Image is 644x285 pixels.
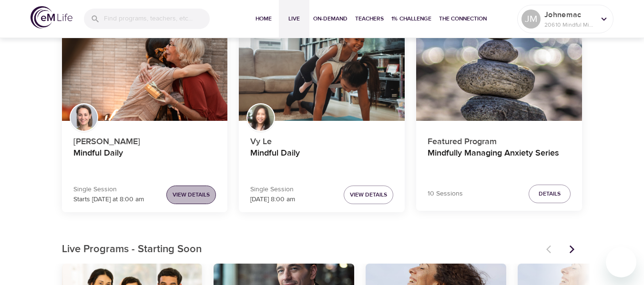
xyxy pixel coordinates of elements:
h4: Mindfully Managing Anxiety Series [428,148,571,171]
input: Find programs, teachers, etc... [104,9,210,29]
p: [PERSON_NAME] [73,131,216,148]
span: Details [539,189,561,199]
p: 10 Sessions [428,189,463,199]
span: Teachers [355,14,384,24]
h4: Mindful Daily [73,148,216,171]
button: View Details [344,186,393,204]
p: Vy Le [250,131,393,148]
span: Live [283,14,306,24]
p: 20610 Mindful Minutes [544,20,595,29]
p: Johnemac [544,9,595,20]
p: Starts [DATE] at 8:00 am [73,195,144,205]
img: logo [31,6,72,29]
span: 1% Challenge [391,14,431,24]
span: On-Demand [313,14,348,24]
button: Details [529,185,571,203]
p: [DATE] 8:00 am [250,195,295,205]
span: The Connection [439,14,487,24]
button: Mindfully Managing Anxiety Series [416,28,582,121]
span: Home [252,14,275,24]
p: Single Session [250,185,295,195]
button: Mindful Daily [62,28,228,121]
p: Live Programs - Starting Soon [62,242,541,257]
p: Single Session [73,185,144,195]
span: View Details [173,190,210,200]
button: View Details [166,186,216,204]
h4: Mindful Daily [250,148,393,171]
p: Featured Program [428,131,571,148]
span: View Details [350,190,387,200]
iframe: Button to launch messaging window [606,247,636,277]
button: Mindful Daily [239,28,405,121]
button: Next items [562,239,583,260]
div: JM [521,10,541,29]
